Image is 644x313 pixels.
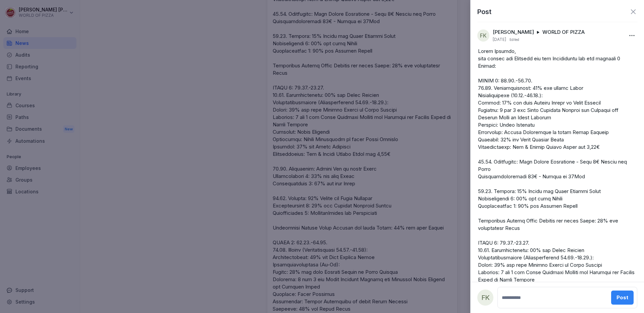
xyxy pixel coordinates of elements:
[493,29,534,36] p: [PERSON_NAME]
[611,291,634,305] button: Post
[477,290,493,306] div: FK
[509,37,519,42] p: Edited
[493,37,506,42] p: [DATE]
[477,7,491,17] p: Post
[477,29,489,42] div: FK
[616,294,628,301] div: Post
[542,29,585,36] p: WORLD OF PIZZA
